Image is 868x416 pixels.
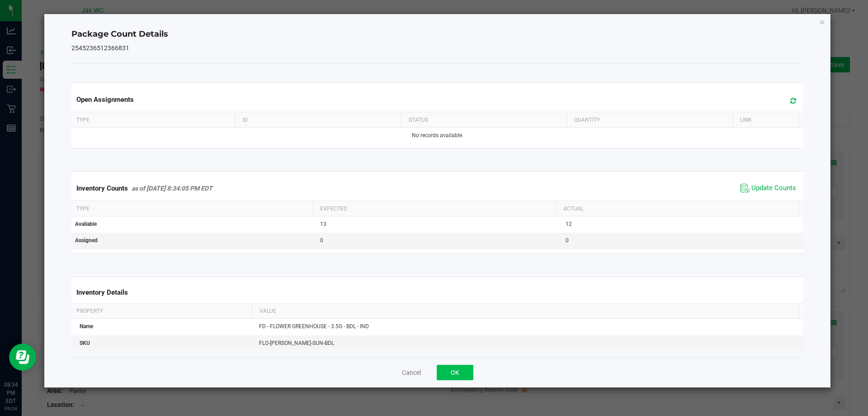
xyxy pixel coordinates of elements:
[80,340,90,346] span: SKU
[9,344,36,371] iframe: Resource center
[566,237,569,244] span: 0
[259,340,334,346] span: FLO-[PERSON_NAME]-SUN-BDL
[76,117,90,123] span: Type
[819,16,826,27] button: Close
[740,117,752,123] span: Link
[259,323,369,330] span: FD - FLOWER GREENHOUSE - 3.5G - BDL - IND
[402,368,421,377] button: Cancel
[563,206,584,212] span: Actual
[409,117,428,123] span: Status
[574,117,600,123] span: Quantity
[76,96,134,104] span: Open Assignments
[76,206,90,212] span: Type
[566,221,572,227] span: 12
[751,184,796,193] span: Update Counts
[75,237,98,244] span: Assigned
[76,308,103,314] span: Property
[76,288,128,296] span: Inventory Details
[320,237,323,244] span: 0
[71,45,804,52] h5: 2545236512366831
[71,29,804,40] h4: Package Count Details
[243,117,248,123] span: ID
[80,323,93,330] span: Name
[437,365,473,380] button: OK
[70,128,806,143] td: No records available.
[76,184,128,192] span: Inventory Counts
[132,185,212,192] span: as of [DATE] 8:34:05 PM EDT
[320,221,326,227] span: 13
[259,308,276,314] span: Value
[320,206,347,212] span: Expected
[75,221,97,227] span: Available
